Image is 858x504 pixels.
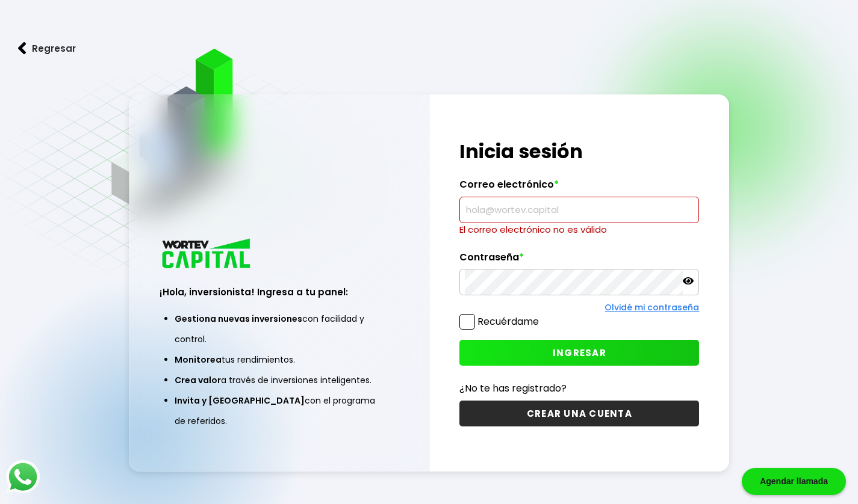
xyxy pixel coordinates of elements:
h1: Inicia sesión [459,137,699,166]
p: El correo electrónico no es válido [459,223,699,236]
li: tus rendimientos. [175,349,384,370]
span: Gestiona nuevas inversiones [175,313,302,325]
li: a través de inversiones inteligentes. [175,370,384,390]
img: logos_whatsapp-icon.242b2217.svg [6,460,40,494]
span: Crea valor [175,374,221,386]
input: hola@wortev.capital [465,197,694,223]
span: Invita y [GEOGRAPHIC_DATA] [175,395,305,407]
li: con facilidad y control. [175,309,384,349]
p: ¿No te has registrado? [459,381,699,396]
div: Agendar llamada [742,468,846,495]
img: logo_wortev_capital [160,237,255,272]
h3: ¡Hola, inversionista! Ingresa a tu panel: [160,285,399,299]
label: Recuérdame [477,315,539,328]
button: INGRESAR [459,340,699,366]
label: Correo electrónico [459,179,699,197]
li: con el programa de referidos. [175,390,384,431]
img: flecha izquierda [18,42,26,55]
span: INGRESAR [553,346,606,359]
label: Contraseña [459,251,699,269]
button: CREAR UNA CUENTA [459,401,699,426]
span: Monitorea [175,354,222,366]
a: ¿No te has registrado?CREAR UNA CUENTA [459,381,699,426]
a: Olvidé mi contraseña [605,301,699,313]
